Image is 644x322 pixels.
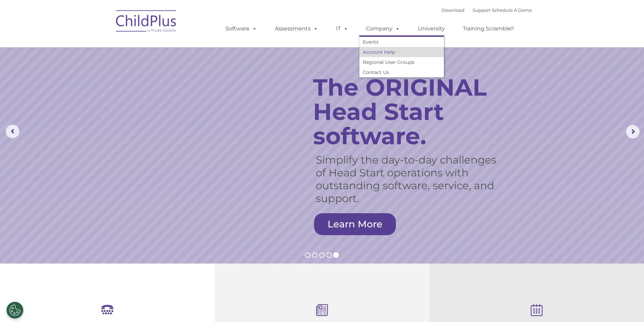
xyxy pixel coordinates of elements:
[268,22,325,35] a: Assessments
[94,72,123,77] span: Phone number
[610,290,644,322] iframe: Chat Widget
[219,22,264,35] a: Software
[94,45,115,50] span: Last name
[442,7,532,13] font: |
[442,7,464,13] a: Download
[359,67,444,77] a: Contact Us
[329,22,355,35] a: IT
[411,22,452,35] a: University
[316,153,504,205] rs-layer: Simplify the day-to-day challenges of Head Start operations with outstanding software, service, a...
[113,5,180,39] img: ChildPlus by Procare Solutions
[492,7,532,13] a: Schedule A Demo
[473,7,491,13] a: Support
[313,75,514,148] rs-layer: The ORIGINAL Head Start software.
[359,37,444,47] a: Events
[6,302,23,319] button: Cookies Settings
[359,47,444,57] a: Account Help
[359,22,407,35] a: Company
[456,22,521,35] a: Training Scramble!!
[359,57,444,67] a: Regional User Groups
[314,213,396,235] a: Learn More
